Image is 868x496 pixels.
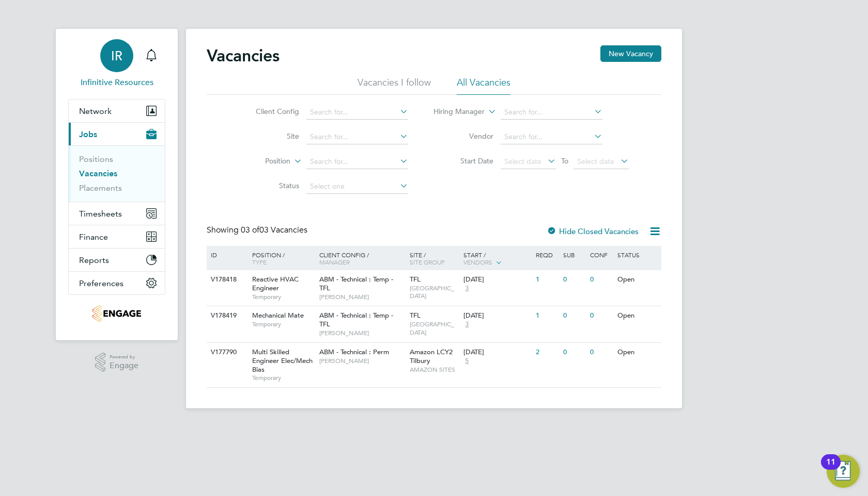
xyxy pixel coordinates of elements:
span: ABM - Technical : Perm [319,348,389,356]
span: Select date [577,157,614,166]
div: 11 [826,462,835,475]
div: [DATE] [463,275,531,284]
li: All Vacancies [457,76,510,95]
div: [DATE] [463,348,531,357]
a: Placements [79,183,122,193]
label: Start Date [434,156,493,166]
label: Status [240,181,299,190]
span: [GEOGRAPHIC_DATA] [410,284,459,300]
label: Vendor [434,131,493,141]
input: Search for... [501,105,602,120]
button: Open Resource Center, 11 new notifications [827,455,860,488]
button: Jobs [69,123,165,145]
div: 0 [561,270,587,289]
div: [DATE] [463,311,531,320]
span: Finance [79,232,108,242]
span: Amazon LCY2 Tilbury [410,348,453,365]
input: Search for... [306,130,408,144]
span: ABM - Technical : Temp - TFL [319,275,393,292]
span: [PERSON_NAME] [319,357,405,365]
div: Open [615,343,660,362]
span: Site Group [410,258,445,266]
span: Temporary [252,320,314,328]
div: Reqd [533,246,560,263]
div: Conf [587,246,614,263]
input: Search for... [501,130,602,144]
div: 2 [533,343,560,362]
span: [PERSON_NAME] [319,329,405,337]
div: 1 [533,306,560,325]
div: Position / [244,246,317,271]
div: V178418 [208,270,244,289]
button: Reports [69,249,165,271]
span: TFL [410,311,421,320]
span: Reactive HVAC Engineer [252,275,299,292]
div: 0 [587,270,614,289]
span: [PERSON_NAME] [319,293,405,301]
li: Vacancies I follow [358,76,431,95]
button: Timesheets [69,202,165,225]
a: Powered byEngage [95,353,139,372]
span: 5 [463,357,470,366]
label: Position [231,156,290,167]
div: Showing [207,225,309,236]
div: 0 [561,306,587,325]
input: Search for... [306,155,408,169]
span: TFL [410,275,421,284]
span: Engage [110,361,138,370]
span: 3 [463,284,470,293]
button: New Vacancy [600,45,661,62]
span: [GEOGRAPHIC_DATA] [410,320,459,336]
nav: Main navigation [56,29,178,340]
h2: Vacancies [207,45,280,66]
label: Client Config [240,107,299,116]
a: Vacancies [79,169,117,178]
div: Open [615,270,660,289]
div: 0 [587,343,614,362]
span: Multi Skilled Engineer Elec/Mech Bias [252,348,313,374]
div: 0 [561,343,587,362]
span: Select date [504,157,541,166]
span: 03 of [241,225,259,235]
div: V178419 [208,306,244,325]
span: Vendors [463,258,492,266]
button: Network [69,100,165,122]
div: Sub [561,246,587,263]
span: Network [79,106,112,116]
button: Preferences [69,272,165,294]
label: Hide Closed Vacancies [547,226,639,236]
div: Jobs [69,145,165,202]
div: 0 [587,306,614,325]
div: ID [208,246,244,263]
span: Preferences [79,278,123,288]
div: 1 [533,270,560,289]
img: infinitivegroup-logo-retina.png [92,305,141,322]
span: IR [111,49,122,62]
div: Open [615,306,660,325]
span: To [558,154,571,168]
button: Finance [69,225,165,248]
span: 03 Vacancies [241,225,307,235]
label: Site [240,131,299,141]
span: Infinitive Resources [68,76,165,89]
span: Timesheets [79,209,122,219]
input: Search for... [306,105,408,120]
input: Select one [306,179,408,194]
span: Type [252,258,267,266]
div: Client Config / [317,246,407,271]
span: Powered by [110,353,138,361]
div: Start / [461,246,533,272]
span: Mechanical Mate [252,311,304,320]
div: V177790 [208,343,244,362]
div: Status [615,246,660,263]
span: Temporary [252,293,314,301]
a: Positions [79,154,113,164]
span: Manager [319,258,350,266]
a: Go to home page [68,305,165,322]
span: ABM - Technical : Temp - TFL [319,311,393,328]
span: Reports [79,255,109,265]
span: Temporary [252,374,314,382]
div: Site / [407,246,461,271]
span: 3 [463,320,470,329]
span: Jobs [79,129,97,139]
